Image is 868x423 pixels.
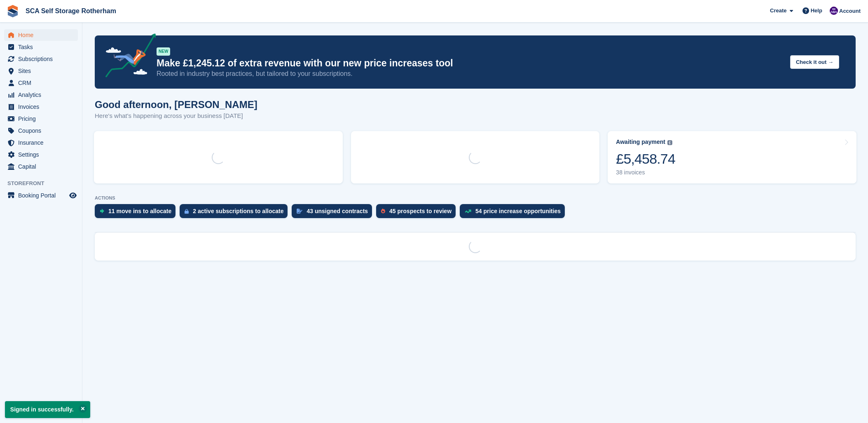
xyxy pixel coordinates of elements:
[193,208,283,214] div: 2 active subscriptions to allocate
[18,77,68,89] span: CRM
[381,209,385,214] img: prospect-51fa495bee0391a8d652442698ab0144808aea92771e9ea1ae160a38d050c398.svg
[4,137,78,148] a: menu
[5,401,90,418] p: Signed in successfully.
[157,69,784,78] p: Rooted in industry best practices, but tailored to your subscriptions.
[185,209,189,214] img: active_subscription_to_allocate_icon-d502201f5373d7db506a760aba3b589e785aa758c864c3986d89f69b8ff3...
[616,139,665,146] div: Awaiting payment
[157,57,784,69] p: Make £1,245.12 of extra revenue with our new price increases tool
[839,7,861,15] span: Account
[7,179,82,188] span: Storefront
[616,169,675,176] div: 38 invoices
[465,209,471,213] img: price_increase_opportunities-93ffe204e8149a01c8c9dc8f82e8f89637d9d84a8eef4429ea346261dce0b2c0.svg
[98,33,156,80] img: price-adjustments-announcement-icon-8257ccfd72463d97f412b2fc003d46551f7dbcb40ab6d574587a9cd5c0d94...
[297,209,302,214] img: contract_signature_icon-13c848040528278c33f63329250d36e43548de30e8caae1d1a13099fd9432cc5.svg
[376,204,460,222] a: 45 prospects to review
[616,150,675,167] div: £5,458.74
[100,209,104,214] img: move_ins_to_allocate_icon-fdf77a2bb77ea45bf5b3d319d69a93e2d87916cf1d5bf7949dd705db3b84f3ca.svg
[4,29,78,41] a: menu
[18,149,68,160] span: Settings
[475,208,561,214] div: 54 price increase opportunities
[18,161,68,172] span: Capital
[95,204,180,222] a: 11 move ins to allocate
[292,204,376,222] a: 43 unsigned contracts
[460,204,569,222] a: 54 price increase opportunities
[18,41,68,53] span: Tasks
[18,29,68,41] span: Home
[4,125,78,136] a: menu
[4,53,78,65] a: menu
[4,65,78,77] a: menu
[667,140,672,145] img: icon-info-grey-7440780725fd019a000dd9b08b2336e03edf1995a4989e88bcd33f0948082b44.svg
[18,89,68,101] span: Analytics
[4,101,78,113] a: menu
[790,55,839,69] button: Check it out →
[18,65,68,77] span: Sites
[18,53,68,65] span: Subscriptions
[830,7,838,15] img: Kelly Neesham
[108,208,171,214] div: 11 move ins to allocate
[22,4,119,18] a: SCA Self Storage Rotherham
[18,125,68,136] span: Coupons
[608,131,856,183] a: Awaiting payment £5,458.74 38 invoices
[180,204,292,222] a: 2 active subscriptions to allocate
[306,208,368,214] div: 43 unsigned contracts
[95,111,257,121] p: Here's what's happening across your business [DATE]
[811,7,822,15] span: Help
[95,195,856,201] p: ACTIONS
[95,99,257,110] h1: Good afternoon, [PERSON_NAME]
[18,137,68,148] span: Insurance
[770,7,786,15] span: Create
[18,113,68,125] span: Pricing
[18,101,68,113] span: Invoices
[18,190,68,201] span: Booking Portal
[4,41,78,53] a: menu
[7,5,19,17] img: stora-icon-8386f47178a22dfd0bd8f6a31ec36ba5ce8667c1dd55bd0f319d3a0aa187defe.svg
[68,190,78,200] a: Preview store
[4,149,78,160] a: menu
[4,113,78,125] a: menu
[4,190,78,201] a: menu
[157,47,170,56] div: NEW
[4,77,78,89] a: menu
[389,208,452,214] div: 45 prospects to review
[4,89,78,101] a: menu
[4,161,78,172] a: menu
